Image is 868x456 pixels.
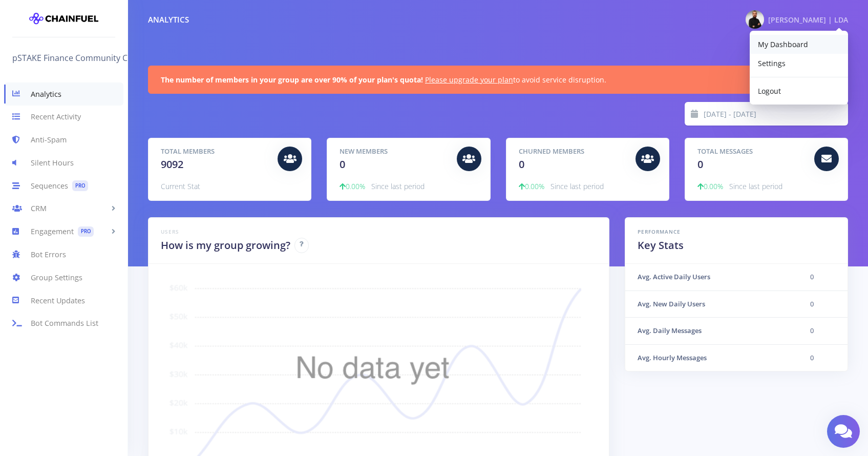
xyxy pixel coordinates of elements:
span: Since last period [371,181,425,191]
th: Avg. Daily Messages [625,318,797,345]
strong: The number of members in your group are over 90% of your plan's quota! [161,75,423,85]
h6: Users [161,228,597,236]
span: 0.00% [340,181,365,191]
span: Since last period [729,181,782,191]
div: Analytics [148,14,189,26]
a: @CryptoSpartan_LDA Photo [PERSON_NAME] | LDA [737,8,848,31]
th: Avg. New Daily Users [625,291,797,318]
img: chainfuel-logo [29,8,98,29]
span: PRO [72,180,88,191]
a: Logout [750,81,848,100]
span: 0 [340,157,345,171]
img: @CryptoSpartan_LDA Photo [746,10,764,29]
span: 0.00% [519,181,544,191]
span: Current Stat [161,181,200,191]
span: 0 [519,157,524,171]
span: Settings [758,58,786,68]
th: Avg. Hourly Messages [625,344,797,371]
span: PRO [78,226,94,237]
a: My Dashboard [750,35,848,54]
th: Avg. Active Daily Users [625,264,797,291]
a: Settings [750,54,848,73]
span: 9092 [161,157,183,171]
span: to avoid service disruption. [161,75,606,85]
td: 0 [798,344,848,371]
span: 0 [697,157,703,171]
h5: Total Members [161,147,270,157]
td: 0 [798,291,848,318]
span: Since last period [551,181,604,191]
span: My Dashboard [758,39,808,49]
a: Analytics [4,82,123,106]
span: 0.00% [697,181,723,191]
td: 0 [798,318,848,345]
span: Logout [758,86,781,96]
a: pSTAKE Finance Community Chat [12,50,146,66]
span: [PERSON_NAME] | LDA [768,15,848,25]
h6: Performance [638,228,835,236]
h2: How is my group growing? [161,238,290,253]
td: 0 [798,264,848,291]
a: Please upgrade your plan [425,75,513,85]
h5: Total Messages [697,147,807,157]
h5: New Members [340,147,449,157]
h2: Key Stats [638,238,835,253]
h5: Churned Members [519,147,628,157]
